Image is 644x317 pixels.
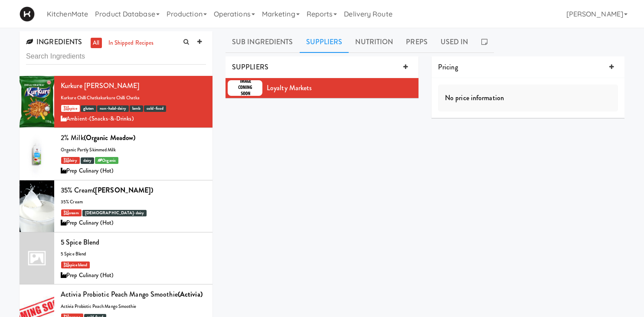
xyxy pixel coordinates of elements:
div: No price information [438,85,618,111]
span: Pricing [438,62,458,72]
input: Search Ingredients [26,49,206,65]
a: spice blend [61,261,90,268]
a: all [91,38,101,49]
b: (Organic Meadow) [84,133,136,143]
div: Kurkure [PERSON_NAME] [61,79,206,92]
a: dairy [61,157,80,164]
div: Activia Probiotic Peach Mango Smoothie [61,288,206,301]
a: Suppliers [300,31,349,53]
a: cream [61,209,82,216]
span: [DEMOGRAPHIC_DATA]-dairy [82,210,147,216]
a: Nutrition [349,31,399,53]
span: lamb [130,105,143,112]
span: 35% cream [61,199,83,205]
span: cold-food [144,105,166,112]
div: Prep Culinary (Hot) [61,270,206,281]
div: 2% Milk [61,131,206,144]
li: 2% Milk(Organic Meadow)organic partly skimmed milk dairydairy OrganicPrep Culinary (Hot) [20,128,212,180]
span: Organic [95,157,118,164]
div: Prep Culinary (Hot) [61,166,206,176]
span: kurkure chilli chatkakurkure chilli chatka [61,95,140,101]
div: 35% cream [61,184,206,197]
span: activia probiotic peach mango smoothie [61,303,136,310]
li: Loyalty Markets [226,78,418,98]
div: Ambient-(Snacks-&-Drinks) [61,114,206,124]
b: (Activia) [178,289,203,299]
span: non-halal-dairy [97,105,129,112]
span: SUPPLIERS [232,62,268,72]
span: INGREDIENTS [26,37,82,47]
div: 5 Spice Blend [61,236,206,249]
a: spice [61,105,80,112]
a: Sub Ingredients [226,31,300,53]
a: in shipped recipes [106,38,156,49]
a: Preps [399,31,434,53]
li: 5 Spice Blend5 spice blend spice blendPrep Culinary (Hot) [20,232,212,284]
div: Prep Culinary (Hot) [61,218,206,229]
span: organic partly skimmed milk [61,147,116,153]
span: gluten [81,105,97,112]
span: 5 spice blend [61,251,86,257]
span: dairy [81,157,95,164]
img: Micromart [20,7,35,22]
a: Used In [434,31,475,53]
li: Kurkure [PERSON_NAME]kurkure chilli chatkakurkure chilli chatka spiceglutennon-halal-dairylambcol... [20,76,212,128]
b: ([PERSON_NAME]) [93,185,154,195]
span: Loyalty Markets [267,83,312,93]
li: 35% cream([PERSON_NAME])35% cream cream[DEMOGRAPHIC_DATA]-dairyPrep Culinary (Hot) [20,180,212,232]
